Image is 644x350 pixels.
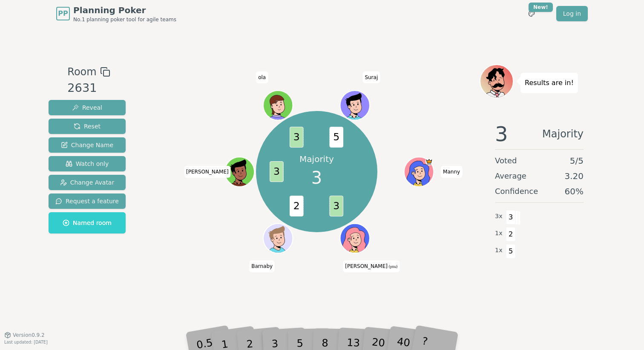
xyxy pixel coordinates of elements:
[49,175,126,190] button: Change Avatar
[441,166,462,178] span: Click to change your name
[341,225,369,252] button: Click to change your avatar
[556,6,588,21] a: Log in
[343,260,400,272] span: Click to change your name
[495,185,538,197] span: Confidence
[564,170,584,182] span: 3.20
[61,141,113,149] span: Change Name
[495,246,503,255] span: 1 x
[542,124,584,144] span: Majority
[525,77,574,89] p: Results are in!
[256,71,268,83] span: Click to change your name
[74,122,101,131] span: Reset
[60,178,115,187] span: Change Avatar
[506,227,516,242] span: 2
[506,210,516,225] span: 3
[388,265,398,269] span: (you)
[495,170,526,182] span: Average
[67,64,96,80] span: Room
[330,196,344,216] span: 3
[72,103,102,112] span: Reveal
[55,197,119,205] span: Request a feature
[13,332,45,339] span: Version 0.9.2
[49,100,126,115] button: Reveal
[184,166,231,178] span: Click to change your name
[495,155,517,167] span: Voted
[495,229,503,238] span: 1 x
[529,3,553,12] div: New!
[330,127,344,148] span: 5
[56,4,176,23] a: PPPlanning PokerNo.1 planning poker tool for agile teams
[4,332,45,339] button: Version0.9.2
[49,137,126,153] button: Change Name
[311,165,322,191] span: 3
[49,119,126,134] button: Reset
[290,127,304,148] span: 3
[565,185,584,197] span: 60 %
[506,244,516,259] span: 5
[73,16,176,23] span: No.1 planning poker tool for agile teams
[4,340,48,344] span: Last updated: [DATE]
[58,9,68,19] span: PP
[67,80,110,97] div: 2631
[49,156,126,171] button: Watch only
[49,212,126,233] button: Named room
[524,6,539,21] button: New!
[290,196,304,216] span: 2
[495,212,503,221] span: 3 x
[49,193,126,209] button: Request a feature
[570,155,584,167] span: 5 / 5
[425,158,433,165] span: Manny is the host
[495,124,508,144] span: 3
[362,71,380,83] span: Click to change your name
[66,159,109,168] span: Watch only
[249,260,275,272] span: Click to change your name
[73,4,176,16] span: Planning Poker
[270,161,284,182] span: 3
[299,153,334,165] p: Majority
[63,219,112,227] span: Named room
